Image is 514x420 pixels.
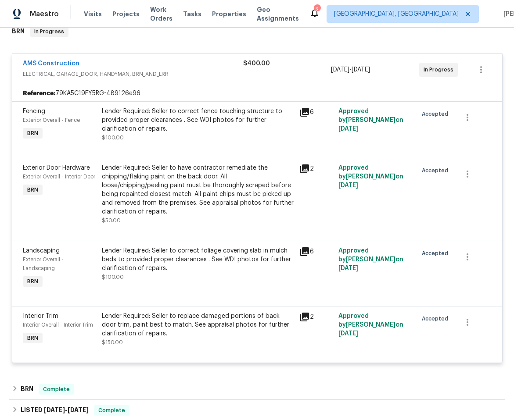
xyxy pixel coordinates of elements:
[338,331,358,337] span: [DATE]
[24,185,42,194] span: BRN
[95,406,129,415] span: Complete
[102,135,124,140] span: $100.00
[299,164,334,174] div: 2
[424,65,457,74] span: In Progress
[30,10,59,18] span: Maestro
[102,164,294,216] div: Lender Required: Seller to have contractor remediate the chipping/flaking paint on the back door....
[9,379,505,400] div: BRN Complete
[338,126,358,132] span: [DATE]
[23,70,243,78] span: ELECTRICAL, GARAGE_DOOR, HANDYMAN, BRN_AND_LRR
[24,129,42,138] span: BRN
[102,312,294,338] div: Lender Required: Seller to replace damaged portions of back door trim, paint best to match. See a...
[102,246,294,273] div: Lender Required: Seller to correct foliage covering slab in mulch beds to provided proper clearan...
[331,65,370,74] span: -
[21,405,89,416] h6: LISTED
[212,10,246,18] span: Properties
[338,265,358,271] span: [DATE]
[257,5,299,23] span: Geo Assignments
[21,384,33,395] h6: BRN
[352,67,370,73] span: [DATE]
[84,10,102,18] span: Visits
[23,108,45,114] span: Fencing
[44,407,65,413] span: [DATE]
[102,340,123,345] span: $150.00
[23,174,95,179] span: Exterior Overall - Interior Door
[44,407,89,413] span: -
[9,18,505,46] div: BRN In Progress
[422,249,452,258] span: Accepted
[23,89,55,98] b: Reference:
[23,313,58,319] span: Interior Trim
[102,218,121,223] span: $50.00
[102,107,294,133] div: Lender Required: Seller to correct fence touching structure to provided proper clearances . See W...
[23,322,93,327] span: Interior Overall - Interior Trim
[338,248,403,271] span: Approved by [PERSON_NAME] on
[422,166,452,175] span: Accepted
[12,85,502,101] div: 79KA5C19FY5RG-489126e96
[23,61,79,67] a: AMS Construction
[299,107,334,117] div: 6
[422,314,452,323] span: Accepted
[299,246,334,257] div: 6
[24,334,42,342] span: BRN
[183,11,201,17] span: Tasks
[299,312,334,322] div: 2
[314,5,320,14] div: 2
[31,27,68,36] span: In Progress
[150,5,173,23] span: Work Orders
[23,117,80,123] span: Exterior Overall - Fence
[40,385,73,394] span: Complete
[24,277,42,286] span: BRN
[23,165,90,171] span: Exterior Door Hardware
[338,165,403,189] span: Approved by [PERSON_NAME] on
[338,313,403,337] span: Approved by [PERSON_NAME] on
[12,26,25,37] h6: BRN
[338,182,358,189] span: [DATE]
[23,257,64,271] span: Exterior Overall - Landscaping
[23,248,60,254] span: Landscaping
[331,67,349,73] span: [DATE]
[338,108,403,132] span: Approved by [PERSON_NAME] on
[422,110,452,118] span: Accepted
[68,407,89,413] span: [DATE]
[243,61,270,67] span: $400.00
[102,274,124,280] span: $100.00
[334,10,459,18] span: [GEOGRAPHIC_DATA], [GEOGRAPHIC_DATA]
[112,10,140,18] span: Projects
